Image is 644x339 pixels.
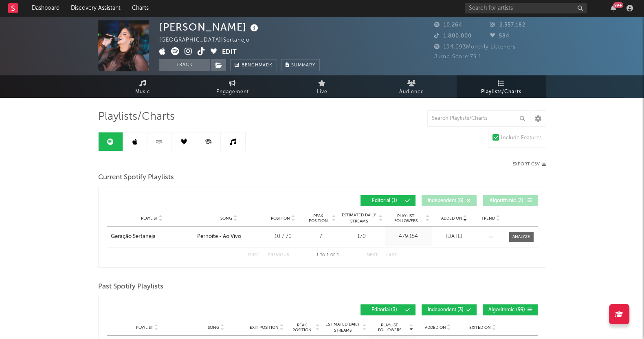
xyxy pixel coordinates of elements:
[141,216,158,221] span: Playlist
[98,282,163,292] span: Past Spotify Playlists
[613,2,623,8] div: 99 +
[216,87,249,97] span: Engagement
[277,75,367,98] a: Live
[483,195,538,206] button: Algorithmic(3)
[371,323,409,332] span: Playlist Followers
[360,195,415,206] button: Editorial(1)
[387,214,425,223] span: Playlist Followers
[441,216,462,221] span: Added On
[281,59,320,71] button: Summary
[324,321,362,334] span: Estimated Daily Streams
[250,325,279,330] span: Exit Position
[422,304,477,315] button: Independent(3)
[366,308,403,313] span: Editorial ( 3 )
[340,233,383,241] div: 170
[159,59,210,71] button: Track
[611,5,616,11] button: 99+
[111,233,156,241] div: Geração Sertaneja
[98,112,175,122] span: Playlists/Charts
[434,44,516,50] span: 194.093 Monthly Listeners
[399,87,424,97] span: Audience
[434,33,472,39] span: 1.800.000
[387,233,430,241] div: 479.154
[488,198,525,203] span: Algorithmic ( 3 )
[208,325,220,330] span: Song
[135,87,150,97] span: Music
[512,162,546,167] button: Export CSV
[222,47,237,57] button: Edit
[230,59,277,71] a: Benchmark
[366,198,403,203] span: Editorial ( 1 )
[98,173,174,183] span: Current Spotify Playlists
[386,253,397,258] button: Last
[488,308,525,313] span: Algorithmic ( 99 )
[330,253,335,257] span: of
[434,54,481,59] span: Jump Score: 79.1
[360,304,415,315] button: Editorial(3)
[422,195,477,206] button: Independent(6)
[434,22,462,28] span: 10.264
[111,233,193,241] a: Geração Sertaneja
[469,325,491,330] span: Exited On
[434,233,475,241] div: [DATE]
[457,75,546,98] a: Playlists/Charts
[306,233,336,241] div: 7
[481,216,495,221] span: Trend
[306,214,331,223] span: Peak Position
[490,33,510,39] span: 584
[159,20,260,34] div: [PERSON_NAME]
[268,253,289,258] button: Previous
[248,253,259,258] button: First
[197,233,241,241] div: Pernoite - Ao Vivo
[98,75,188,98] a: Music
[427,110,529,127] input: Search Playlists/Charts
[367,75,457,98] a: Audience
[317,87,327,97] span: Live
[289,323,315,332] span: Peak Position
[306,251,350,260] div: 1 1 1
[490,22,525,28] span: 2.357.182
[425,325,446,330] span: Added On
[188,75,277,98] a: Engagement
[483,304,538,315] button: Algorithmic(99)
[340,212,378,225] span: Estimated Daily Streams
[265,233,301,241] div: 10 / 70
[271,216,290,221] span: Position
[501,133,542,143] div: Include Features
[367,253,378,258] button: Next
[320,253,325,257] span: to
[220,216,232,221] span: Song
[291,63,315,68] span: Summary
[427,308,464,313] span: Independent ( 3 )
[159,35,259,45] div: [GEOGRAPHIC_DATA] | Sertanejo
[481,87,521,97] span: Playlists/Charts
[242,61,273,70] span: Benchmark
[136,325,153,330] span: Playlist
[465,3,587,13] input: Search for artists
[427,198,464,203] span: Independent ( 6 )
